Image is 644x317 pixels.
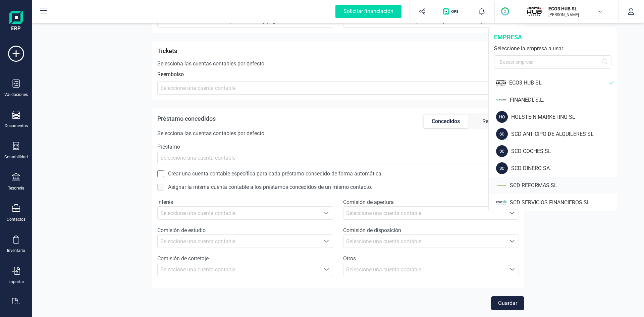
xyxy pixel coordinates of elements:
[5,123,28,128] div: Documentos
[7,217,25,222] div: Contactos
[4,92,28,97] div: Validaciones
[8,186,24,191] div: Tesorería
[510,96,617,104] div: FINANEDI, S.L.
[168,170,383,178] label: Crear una cuenta contable específica para cada préstamo concedido de forma automática.
[160,18,303,24] span: 47300000 - Hacienda Pública, Retenciones y pagos a cuenta
[320,235,333,248] div: Seleccione una cuenta
[510,181,617,190] div: SCD REFORMAS SL
[491,296,524,310] button: Guardar
[443,8,461,15] img: Logo de OPS
[160,210,235,216] span: Seleccione una cuenta contable
[494,33,611,42] div: empresa
[510,199,617,207] div: SCD SERVICIOS FINANCIEROS SL
[511,130,617,138] div: SCD ANTICIPO DE ALQUILERES SL
[496,77,506,89] img: EC
[494,55,611,69] input: Buscar empresa
[152,198,338,220] div: Interés
[320,263,333,276] div: Seleccione una cuenta
[496,128,508,140] div: SC
[527,4,542,19] img: EC
[8,279,24,284] div: Importar
[346,210,421,216] span: Seleccione una cuenta contable
[506,235,519,248] div: Seleccione una cuenta
[157,143,519,164] div: Préstamo
[160,266,235,273] span: Seleccione una cuenta contable
[496,197,506,208] img: SC
[548,5,602,12] p: ECO3 HUB SL
[152,226,338,248] div: Comisión de estudio
[327,1,410,22] button: Solicitar financiación
[432,117,460,125] div: Concedidos
[506,207,519,219] div: Seleccione una cuenta
[338,255,524,276] div: Otros
[509,79,609,87] div: ECO3 HUB SL
[346,266,421,273] span: Seleccione una cuenta contable
[335,5,401,18] div: Solicitar financiación
[548,12,602,17] p: [PERSON_NAME]
[7,248,25,253] div: Inventario
[160,155,235,161] span: Seleccione una cuenta contable
[157,114,216,123] div: Préstamo concedidos
[157,60,519,68] p: Selecciona las cuentas contables por defecto:
[346,238,421,245] span: Seleccione una cuenta contable
[160,238,235,245] span: Seleccione una cuenta contable
[506,263,519,276] div: Seleccione una cuenta
[496,179,506,191] img: SC
[346,18,508,24] span: 47510000 - Hacienda Pública, acreedora por retenciones practicadas
[338,198,524,220] div: Comisión de apertura
[157,129,519,138] p: Selecciona las cuentas contables por defecto:
[496,111,508,123] div: HO
[511,147,617,155] div: SCD COCHES SL
[338,226,524,248] div: Comisión de disposición
[157,70,519,78] span: Reembolso
[4,154,28,160] div: Contabilidad
[524,1,610,22] button: ECECO3 HUB SL[PERSON_NAME]
[494,45,611,53] div: Seleccione la empresa a usar
[496,145,508,157] div: SC
[320,207,333,219] div: Seleccione una cuenta
[9,11,23,32] img: Logo Finanedi
[152,255,338,276] div: Comisión de corretaje
[511,113,617,121] div: HOLSTEIN MARKETING SL
[482,117,506,125] div: Recibidos
[157,46,519,57] div: Tickets
[496,162,508,174] div: SC
[511,164,617,172] div: SCD DINERO SA
[439,1,465,22] button: Logo de OPS
[496,94,506,106] img: FI
[160,85,235,91] span: Seleccione una cuenta contable
[168,183,372,191] label: Asignar la misma cuenta contable a los préstamos concedidos de un mismo contacto.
